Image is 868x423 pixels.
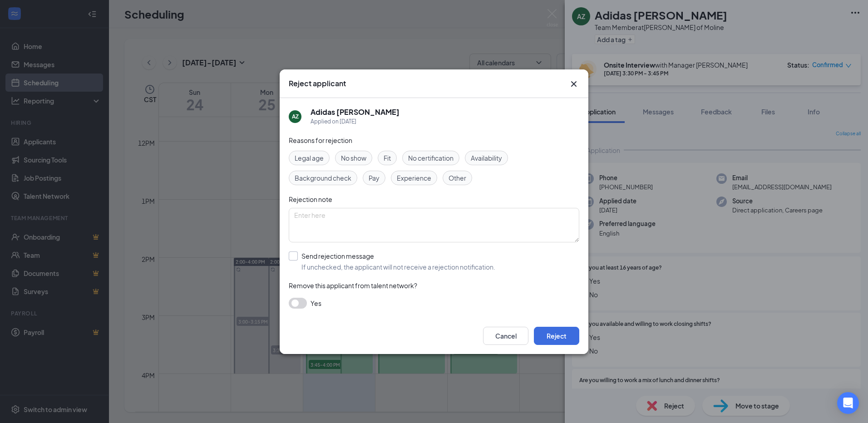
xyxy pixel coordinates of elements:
div: Open Intercom Messenger [837,392,859,414]
svg: Cross [568,79,579,89]
span: No certification [408,153,454,163]
h5: Adidas [PERSON_NAME] [311,107,399,117]
span: Rejection note [289,195,332,203]
span: Pay [369,173,380,183]
span: Other [449,173,466,183]
span: Experience [397,173,431,183]
span: Reasons for rejection [289,136,352,144]
span: Fit [384,153,391,163]
button: Reject [534,327,579,345]
span: Legal age [295,153,324,163]
button: Close [568,79,579,89]
button: Cancel [483,327,528,345]
span: No show [341,153,366,163]
span: Yes [311,298,321,309]
span: Remove this applicant from talent network? [289,281,417,290]
span: Availability [471,153,502,163]
div: AZ [292,113,299,120]
h3: Reject applicant [289,79,346,89]
span: Background check [295,173,351,183]
div: Applied on [DATE] [311,117,399,126]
